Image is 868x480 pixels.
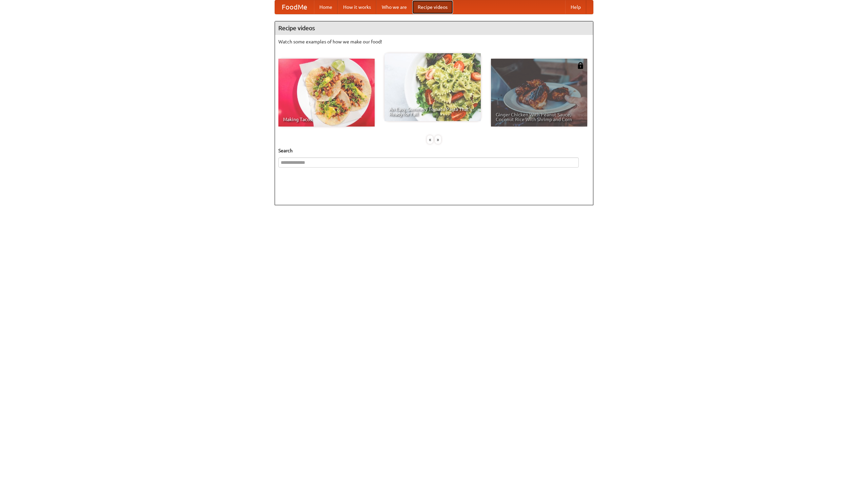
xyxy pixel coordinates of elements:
a: Recipe videos [412,0,453,14]
a: How it works [338,0,376,14]
a: Making Tacos [278,59,375,127]
span: An Easy, Summery Tomato Pasta That's Ready for Fall [389,107,476,116]
span: Making Tacos [283,117,370,122]
div: « [427,135,433,144]
a: An Easy, Summery Tomato Pasta That's Ready for Fall [384,53,481,121]
a: Home [314,0,338,14]
h5: Search [278,147,590,154]
a: FoodMe [275,0,314,14]
img: 483408.png [577,62,584,69]
div: » [435,135,441,144]
a: Help [565,0,586,14]
a: Who we are [376,0,412,14]
p: Watch some examples of how we make our food! [278,38,590,45]
h4: Recipe videos [275,21,593,35]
